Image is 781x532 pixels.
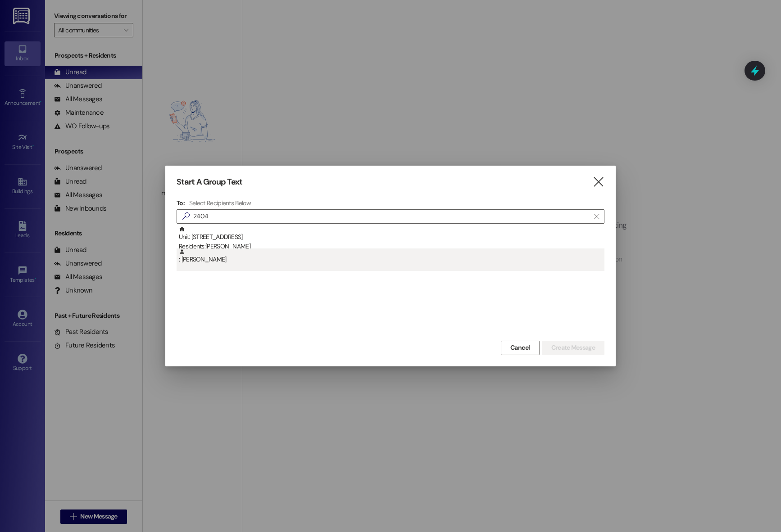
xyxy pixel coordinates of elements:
i:  [592,177,604,187]
span: Cancel [510,343,530,352]
div: : [PERSON_NAME] [179,248,604,264]
div: Unit: [STREET_ADDRESS]Residents:[PERSON_NAME] [177,226,604,248]
input: Search for any contact or apartment [193,210,590,223]
i:  [179,212,193,221]
div: : [PERSON_NAME] [177,248,604,271]
h3: To: [177,199,185,207]
button: Clear text [590,210,604,223]
span: Create Message [551,343,595,352]
h4: Select Recipients Below [189,199,251,207]
div: Residents: [PERSON_NAME] [179,242,604,251]
i:  [594,213,599,220]
button: Cancel [501,341,540,355]
button: Create Message [542,341,604,355]
div: Unit: [STREET_ADDRESS] [179,226,604,252]
h3: Start A Group Text [177,177,242,187]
